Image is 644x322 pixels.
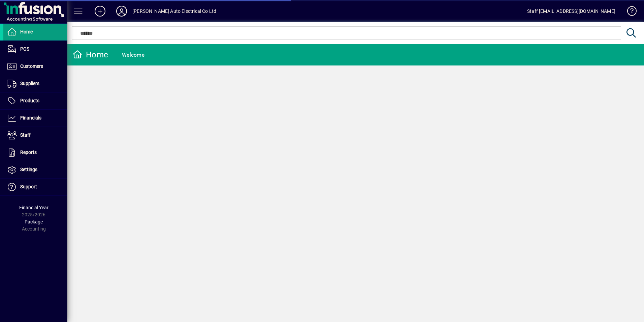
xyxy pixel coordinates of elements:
[3,161,67,178] a: Settings
[20,81,39,86] span: Suppliers
[20,150,37,155] span: Reports
[3,179,67,195] a: Support
[20,46,29,52] span: POS
[3,92,67,109] a: Products
[3,75,67,92] a: Suppliers
[89,5,111,17] button: Add
[20,63,43,69] span: Customers
[20,167,37,172] span: Settings
[20,184,37,189] span: Support
[3,110,67,127] a: Financials
[122,50,144,60] div: Welcome
[3,144,67,161] a: Reports
[3,58,67,75] a: Customers
[25,219,43,224] span: Package
[19,205,49,210] span: Financial Year
[111,5,132,17] button: Profile
[622,1,636,23] a: Knowledge Base
[3,127,67,144] a: Staff
[3,41,67,58] a: POS
[20,132,31,138] span: Staff
[20,98,39,103] span: Products
[527,6,615,17] div: Staff [EMAIL_ADDRESS][DOMAIN_NAME]
[20,29,33,34] span: Home
[72,49,108,60] div: Home
[132,6,216,17] div: [PERSON_NAME] Auto Electrical Co Ltd
[20,115,41,120] span: Financials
